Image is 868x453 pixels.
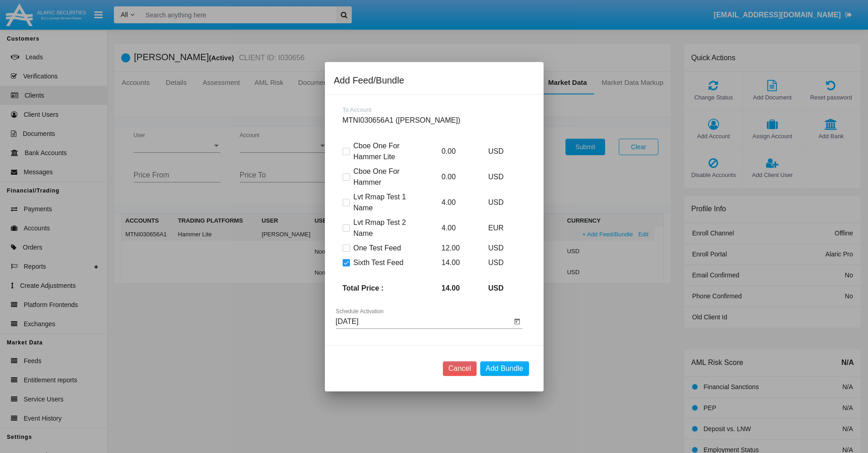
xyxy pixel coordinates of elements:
p: 14.00 [435,283,476,294]
span: Lvt Rmap Test 2 Name [354,217,422,239]
p: USD [482,257,523,268]
span: One Test Feed [354,243,401,254]
span: Cboe One For Hammer [354,166,422,188]
span: To Account [343,106,372,113]
p: USD [482,197,523,208]
p: 14.00 [435,257,476,268]
span: Sixth Test Feed [354,257,404,268]
button: Add Bundle [480,361,529,376]
p: USD [482,146,523,157]
p: 4.00 [435,197,476,208]
button: Cancel [443,361,477,376]
p: 0.00 [435,146,476,157]
span: Cboe One For Hammer Lite [354,141,422,162]
p: 0.00 [435,172,476,182]
p: USD [482,283,523,294]
div: Add Feed/Bundle [334,73,534,88]
span: MTNI030656A1 ([PERSON_NAME]) [343,116,461,124]
p: 4.00 [435,223,476,234]
span: Lvt Rmap Test 1 Name [354,192,422,213]
p: USD [482,172,523,182]
p: 12.00 [435,243,476,254]
button: Open calendar [512,316,523,327]
p: EUR [482,223,523,234]
p: Total Price : [336,283,429,294]
p: USD [482,243,523,254]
